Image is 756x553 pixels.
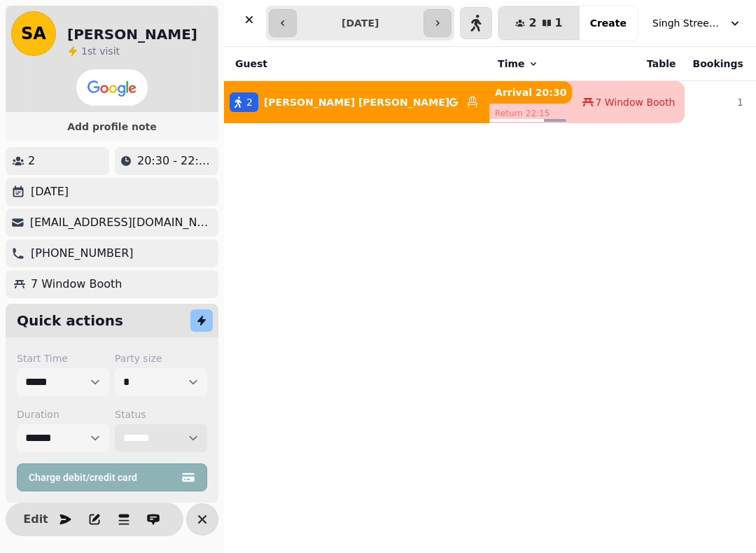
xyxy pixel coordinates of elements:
[115,351,207,365] label: Party size
[224,85,489,119] button: 2[PERSON_NAME] [PERSON_NAME]
[81,45,87,57] span: 1
[29,472,178,482] span: Charge debit/credit card
[22,122,202,132] span: Add profile note
[27,514,44,525] span: Edit
[31,183,69,200] p: [DATE]
[22,505,50,533] button: Edit
[644,10,750,36] button: Singh Street Bruntsfield
[17,311,123,330] h2: Quick actions
[31,245,134,262] p: [PHONE_NUMBER]
[87,45,99,57] span: st
[595,95,675,109] span: 7 Window Booth
[489,81,572,104] p: Arrival 20:30
[81,44,120,58] p: visit
[590,18,626,28] span: Create
[498,57,538,71] button: Time
[31,276,122,293] p: 7 Window Booth
[652,16,722,30] span: Singh Street Bruntsfield
[17,351,109,365] label: Start Time
[579,6,638,40] button: Create
[572,47,684,81] th: Table
[246,95,253,109] span: 2
[115,407,207,421] label: Status
[67,24,197,44] h2: [PERSON_NAME]
[685,81,752,124] td: 1
[30,214,213,231] p: [EMAIL_ADDRESS][DOMAIN_NAME]
[28,153,35,169] p: 2
[137,153,213,169] p: 20:30 - 22:15
[21,25,46,42] span: SA
[224,47,489,81] th: Guest
[11,118,213,136] button: Add profile note
[498,57,524,71] span: Time
[264,95,449,109] p: [PERSON_NAME] [PERSON_NAME]
[489,104,572,123] p: Return 22:15
[498,6,579,40] button: 21
[528,17,536,29] span: 2
[17,463,207,491] button: Charge debit/credit card
[685,47,752,81] th: Bookings
[555,17,563,29] span: 1
[17,407,109,421] label: Duration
